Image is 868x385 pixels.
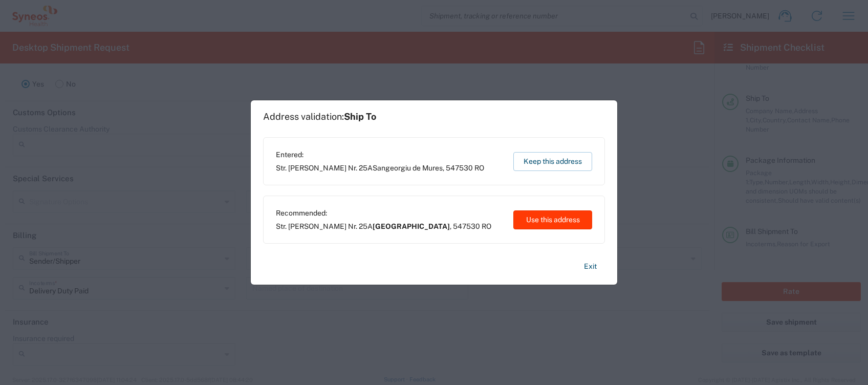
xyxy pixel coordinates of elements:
span: [GEOGRAPHIC_DATA] [373,222,450,230]
span: Recommended: [276,208,491,218]
span: 547530 [446,164,473,172]
h1: Address validation: [263,111,376,122]
button: Exit [576,258,605,275]
button: Use this address [513,210,592,229]
span: Entered: [276,150,484,159]
span: Str. [PERSON_NAME] Nr. 25A , [276,222,491,231]
span: Sangeorgiu de Mures [373,164,443,172]
span: Str. [PERSON_NAME] Nr. 25A , [276,163,484,173]
span: RO [474,164,484,172]
span: 547530 [453,222,480,230]
button: Keep this address [513,152,592,171]
span: Ship To [344,111,376,122]
span: RO [482,222,491,230]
